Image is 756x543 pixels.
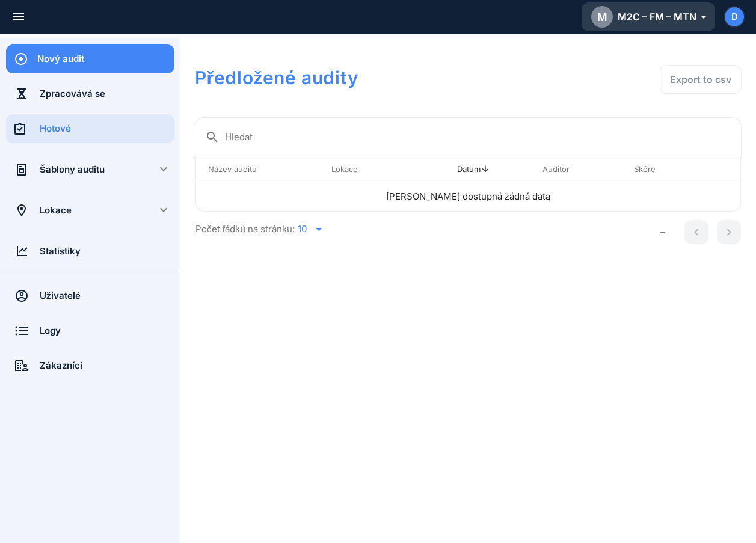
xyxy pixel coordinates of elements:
[660,65,742,94] button: Export to csv
[622,156,705,182] th: Skóre: Not sorted. Activate to sort ascending.
[6,196,141,225] a: Lokace
[40,359,174,372] div: Zákazníci
[696,10,705,24] i: arrow_drop_down_outlined
[156,162,171,176] i: keyboard_arrow_down
[591,6,705,28] div: M2C – FM – MTN
[156,203,171,217] i: keyboard_arrow_down
[6,351,174,380] a: Zákazníci
[410,156,446,182] th: : Not sorted.
[582,2,715,31] button: MM2C – FM – MTN
[6,316,174,345] a: Logy
[40,245,174,258] div: Statistiky
[195,212,628,247] div: Počet řádků na stránku:
[40,122,174,135] div: Hotové
[6,281,174,310] a: Uživatelé
[319,156,410,182] th: Lokace: Not sorted. Activate to sort ascending.
[37,52,174,66] div: Nový audit
[225,127,731,147] input: Hledat
[312,222,326,236] i: arrow_drop_down
[196,182,740,211] td: [PERSON_NAME] dostupná žádná data
[6,155,141,184] a: Šablony auditu
[6,79,174,108] a: Zpracovává se
[597,9,607,25] span: M
[731,10,738,24] span: D
[40,204,141,217] div: Lokace
[298,224,307,235] div: 10
[6,237,174,266] a: Statistiky
[11,10,26,24] i: menu
[40,289,174,302] div: Uživatelé
[704,156,740,182] th: : Not sorted.
[670,72,731,87] div: Export to csv
[530,156,621,182] th: Auditor: Not sorted. Activate to sort ascending.
[660,225,665,239] div: –
[40,324,174,337] div: Logy
[195,65,523,90] h1: Předložené audity
[724,6,745,28] button: D
[205,130,220,144] i: search
[196,156,319,182] th: Název auditu: Not sorted. Activate to sort ascending.
[481,164,490,174] i: arrow_upward
[445,156,530,182] th: Datum: Sorted descending. Activate to remove sorting.
[40,163,141,176] div: Šablony auditu
[40,87,174,100] div: Zpracovává se
[6,114,174,143] a: Hotové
